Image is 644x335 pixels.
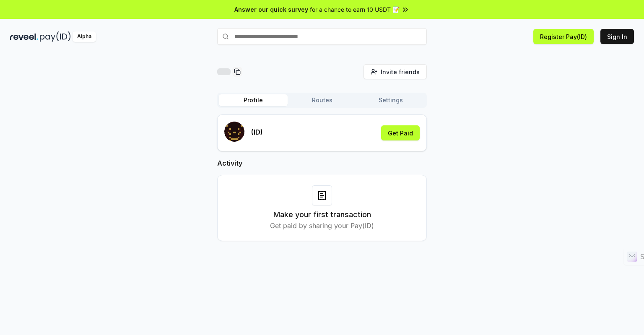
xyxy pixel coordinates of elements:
[234,5,308,14] span: Answer our quick survey
[40,31,71,42] img: pay_id
[10,31,38,42] img: reveel_dark
[217,158,427,168] h2: Activity
[288,94,356,106] button: Routes
[533,29,594,44] button: Register Pay(ID)
[364,64,427,79] button: Invite friends
[381,68,420,76] span: Invite friends
[219,94,288,106] button: Profile
[381,125,420,140] button: Get Paid
[73,31,96,42] div: Alpha
[273,209,371,221] h3: Make your first transaction
[600,29,634,44] button: Sign In
[310,5,400,14] span: for a chance to earn 10 USDT 📝
[251,127,263,137] p: (ID)
[356,94,425,106] button: Settings
[270,221,374,231] p: Get paid by sharing your Pay(ID)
